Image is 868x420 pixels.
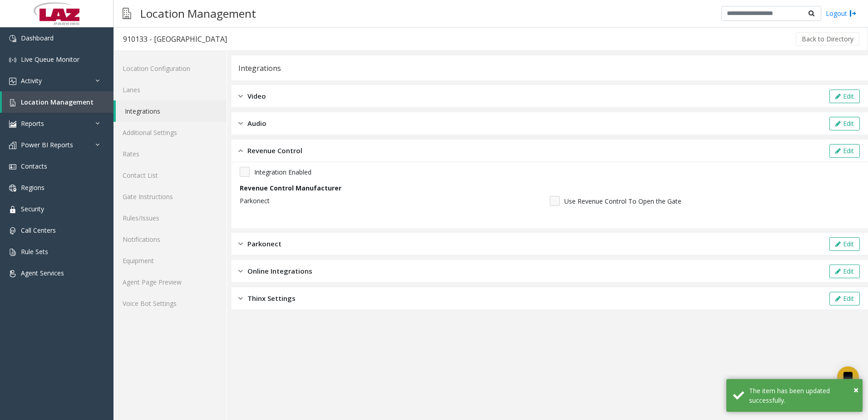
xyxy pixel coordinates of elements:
span: Regions [21,183,44,192]
a: Logout [826,9,857,18]
div: 910133 - [GEOGRAPHIC_DATA] [123,33,227,45]
img: 'icon' [9,35,16,42]
button: Edit [829,144,860,158]
img: closed [238,266,243,276]
img: closed [238,239,243,249]
span: Rule Sets [21,247,48,256]
img: 'icon' [9,120,16,128]
a: Voice Bot Settings [113,293,227,314]
span: × [853,384,858,396]
img: closed [238,293,243,304]
button: Back to Directory [796,32,859,46]
span: Revenue Control [247,145,302,156]
img: 'icon' [9,185,16,192]
span: Thinx Settings [247,293,296,304]
img: logout [849,9,857,18]
span: Agent Services [21,269,64,277]
div: Integrations [238,62,281,74]
img: 'icon' [9,227,16,235]
span: Dashboard [21,34,54,42]
img: 'icon' [9,142,16,149]
a: Rules/Issues [113,207,227,229]
a: Rates [113,143,227,165]
label: Revenue Control Manufacturer [240,183,341,193]
img: pageIcon [123,2,131,25]
button: Edit [829,237,860,251]
img: closed [238,118,243,129]
a: Gate Instructions [113,186,227,207]
button: Edit [829,265,860,278]
button: Edit [829,292,860,305]
img: 'icon' [9,249,16,256]
img: 'icon' [9,78,16,85]
span: Online Integrations [247,266,312,276]
img: 'icon' [9,206,16,213]
a: Notifications [113,229,227,250]
span: Reports [21,119,44,128]
div: The item has been updated successfully. [749,386,856,405]
span: Integration Enabled [254,167,311,177]
span: Contacts [21,162,47,170]
img: closed [238,91,243,101]
span: Location Management [21,98,94,106]
img: 'icon' [9,56,16,64]
img: 'icon' [9,163,16,170]
a: Integrations [116,100,227,122]
button: Edit [829,90,860,103]
h3: Location Management [136,2,261,25]
span: Audio [247,118,266,129]
span: Live Queue Monitor [21,55,79,64]
a: Equipment [113,250,227,271]
a: Location Configuration [113,58,227,79]
span: Call Centers [21,226,56,235]
img: opened [238,145,243,156]
span: Video [247,91,266,101]
span: Power BI Reports [21,140,73,149]
span: Security [21,205,44,213]
a: Contact List [113,165,227,186]
button: Edit [829,117,860,130]
span: Activity [21,76,42,85]
img: 'icon' [9,270,16,277]
span: Use Revenue Control To Open the Gate [564,196,681,206]
button: Close [853,383,858,397]
a: Agent Page Preview [113,271,227,293]
span: Parkonect [247,239,281,249]
a: Additional Settings [113,122,227,143]
a: Lanes [113,79,227,100]
a: Location Management [2,91,113,113]
p: Parkonect [240,196,545,205]
img: 'icon' [9,99,16,106]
